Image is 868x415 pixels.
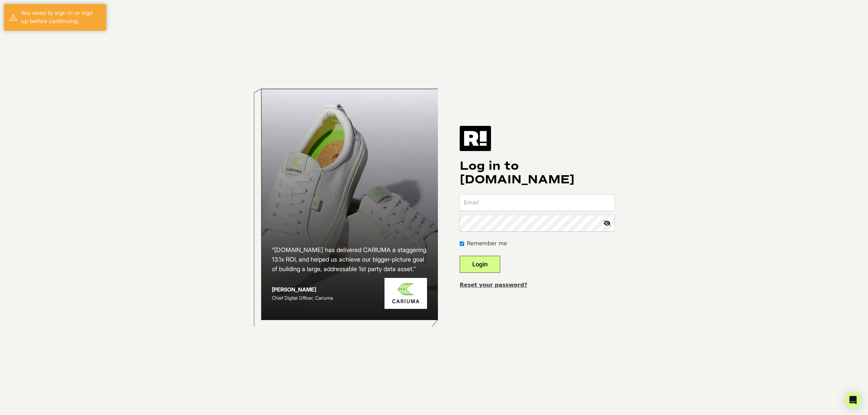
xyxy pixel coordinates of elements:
strong: [PERSON_NAME] [272,286,316,293]
img: Retention.com [460,126,491,151]
h1: Log in to [DOMAIN_NAME] [460,159,615,186]
img: Cariuma [384,278,427,309]
div: Open Intercom Messenger [845,392,861,408]
label: Remember me [467,239,507,248]
button: Login [460,256,500,273]
input: Email [460,195,615,211]
a: Reset your password? [460,282,527,288]
div: You need to sign in or sign up before continuing. [21,9,101,26]
h2: “[DOMAIN_NAME] has delivered CARIUMA a staggering 13.1x ROI, and helped us achieve our bigger-pic... [272,245,427,274]
span: Chief Digital Officer, Cariuma [272,295,333,301]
